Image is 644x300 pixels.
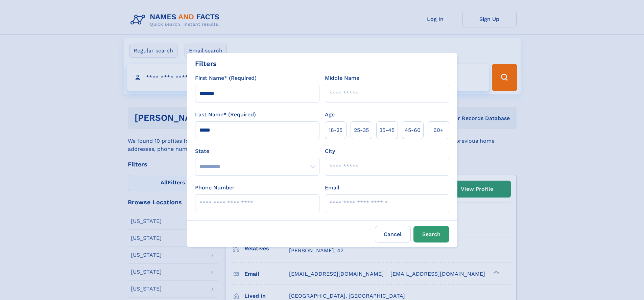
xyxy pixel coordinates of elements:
[413,226,449,243] button: Search
[325,74,359,82] label: Middle Name
[405,126,421,134] span: 45‑60
[195,184,235,192] label: Phone Number
[354,126,369,134] span: 25‑35
[195,74,257,82] label: First Name* (Required)
[325,111,335,119] label: Age
[379,126,395,134] span: 35‑45
[329,126,342,134] span: 18‑25
[325,184,339,192] label: Email
[375,226,411,243] label: Cancel
[195,147,319,155] label: State
[195,111,256,119] label: Last Name* (Required)
[325,147,335,155] label: City
[195,59,217,69] div: Filters
[433,126,444,134] span: 60+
